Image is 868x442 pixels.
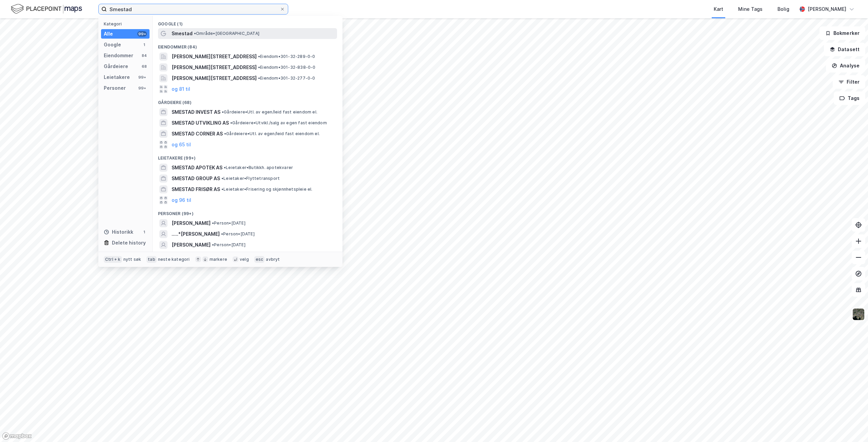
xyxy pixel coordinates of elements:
button: og 96 til [172,196,191,204]
div: Leietakere (99+) [153,150,342,162]
button: Bokmerker [820,26,865,40]
span: .....*[PERSON_NAME] [172,230,220,238]
span: Eiendom • 301-32-289-0-0 [258,54,315,59]
span: SMESTAD APOTEK AS [172,164,222,172]
span: [PERSON_NAME] [172,241,211,249]
div: 99+ [137,75,147,80]
div: 1 [141,42,147,47]
span: Smestad [172,29,193,38]
button: Filter [833,75,865,89]
span: • [230,120,232,125]
div: 84 [141,53,147,58]
div: Kart [714,5,723,13]
span: Leietaker • Frisering og skjønnhetspleie el. [221,187,313,192]
img: logo.f888ab2527a4732fd821a326f86c7f29.svg [11,3,82,15]
span: Person • [DATE] [212,242,245,248]
iframe: Chat Widget [834,409,868,442]
span: • [258,54,260,59]
span: • [258,65,260,70]
span: Leietaker • Flyttetransport [221,176,280,181]
span: [PERSON_NAME] [172,219,211,227]
span: SMESTAD CORNER AS [172,130,223,138]
div: markere [210,257,227,262]
span: • [221,187,223,192]
div: 99+ [137,85,147,91]
span: • [221,176,223,181]
span: • [224,165,226,170]
span: • [212,220,214,226]
div: 1 [141,229,147,235]
div: Bolig [777,5,789,13]
div: 68 [141,64,147,69]
span: Gårdeiere • Utl. av egen/leid fast eiendom el. [222,109,317,115]
div: Google (1) [153,16,342,28]
div: Gårdeiere [104,62,128,70]
span: • [258,76,260,81]
span: Område • [GEOGRAPHIC_DATA] [194,31,259,36]
span: [PERSON_NAME][STREET_ADDRESS] [172,63,257,71]
div: avbryt [266,257,280,262]
div: esc [254,256,265,263]
button: og 81 til [172,85,190,93]
input: Søk på adresse, matrikkel, gårdeiere, leietakere eller personer [107,4,280,14]
span: SMESTAD FRISØR AS [172,185,220,193]
div: Personer [104,84,126,92]
div: Historikk [104,228,133,236]
span: Person • [DATE] [221,231,255,237]
div: neste kategori [158,257,190,262]
span: Gårdeiere • Utvikl./salg av egen fast eiendom [230,120,327,126]
button: Analyse [826,59,865,72]
div: 99+ [137,31,147,37]
div: tab [146,256,157,263]
div: velg [240,257,249,262]
div: Leietakere [104,73,130,81]
span: Eiendom • 301-32-838-0-0 [258,65,316,70]
span: • [221,231,223,236]
span: [PERSON_NAME][STREET_ADDRESS] [172,52,257,61]
span: • [224,131,226,136]
span: • [222,109,224,114]
span: Eiendom • 301-32-277-0-0 [258,76,315,81]
span: Gårdeiere • Utl. av egen/leid fast eiendom el. [224,131,320,136]
div: Kontrollprogram for chat [834,409,868,442]
span: • [194,31,196,36]
span: SMESTAD UTVIKLING AS [172,119,229,127]
button: Tags [834,91,865,105]
div: Mine Tags [738,5,763,13]
span: Person • [DATE] [212,220,245,226]
div: Google [104,41,121,49]
div: Delete history [112,239,146,247]
div: Eiendommer (84) [153,39,342,51]
button: og 65 til [172,141,191,149]
div: Eiendommer [104,51,133,60]
span: Leietaker • Butikkh. apotekvarer [224,165,293,170]
div: Kategori [104,21,150,26]
div: [PERSON_NAME] [808,5,846,13]
img: 9k= [852,308,865,321]
span: • [212,242,214,247]
div: Alle [104,30,113,38]
span: [PERSON_NAME][STREET_ADDRESS] [172,74,257,82]
div: Ctrl + k [104,256,122,263]
div: Gårdeiere (68) [153,94,342,107]
span: SMESTAD GROUP AS [172,174,220,183]
button: Datasett [824,43,865,56]
div: nytt søk [123,257,141,262]
span: SMESTAD INVEST AS [172,108,220,116]
div: Personer (99+) [153,206,342,218]
a: Mapbox homepage [2,432,32,440]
